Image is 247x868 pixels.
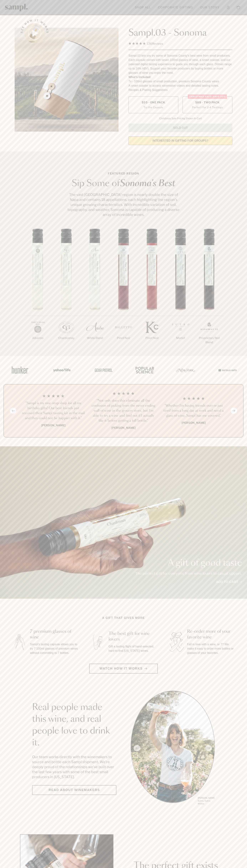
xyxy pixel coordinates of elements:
h3: “Whether I'm having friends over or just tired from a long day at work and need a glass of wine, ... [161,403,226,418]
span: 136 [147,42,152,45]
p: Fall in love with a wine, or 7? We make it easy to order more bottles or glasses of your favorites. [187,642,236,655]
li: 1 / 4 [21,391,86,430]
p: Pinot Noir [109,336,138,340]
strong: What’s Included: [128,76,151,79]
h3: 7 premium glasses of wine [30,629,79,640]
li: 7x - 100ml glasses of small production, premium Sonoma County wines [128,79,232,84]
p: Chardonnay [52,336,81,340]
li: 3 / 7 [81,229,109,352]
div: Sampl.03 lets you try some of Sonoma County's best wine from small producers. Each capsule comes ... [128,54,232,75]
img: Artboard_1_c8cd28af-0030-4af1-819c-248e302c7f06_x450.png [9,362,31,378]
img: Artboard_4_28b4d326-c26e-48f9-9c80-911f17d6414e_x450.png [133,362,155,378]
p: Gift a tasting flight of hand-selected, hard-to-find [US_STATE] wines. [109,644,157,653]
h3: “Not only does this eliminate all the confusion of picking from the never ending wall of wine in ... [91,398,156,423]
a: Add to cart [216,580,242,584]
li: 2 / 7 [52,229,81,352]
h3: The best gift for wine lovers [109,631,157,642]
p: Our team works directly with the winemakers to source and bottle each Sampl shipment. We’re deepl... [32,754,116,779]
li: 1 / 7 [24,229,52,352]
div: slide 1 [131,691,215,806]
li: 4 / 7 [109,229,138,352]
p: [PERSON_NAME] Sutro, Sutro Wines [198,797,215,805]
p: Featured Region [66,171,181,176]
p: Merlot [166,336,195,340]
p: The vast [GEOGRAPHIC_DATA] region is nearly double the size of Napa and contains 18 appellations,... [66,192,181,217]
li: 7 / 7 [195,229,223,356]
li: 3 / 4 [161,391,226,430]
li: A smart coaster to access winemaker videos and detailed tasting notes. [128,84,232,88]
b: [PERSON_NAME] [182,421,206,425]
b: [PERSON_NAME] [111,426,136,430]
button: See how it works [25,23,45,43]
div: Christmas SALE! Save 20% [188,94,227,99]
button: Previous slide [10,408,16,414]
img: Sampl.03 - Sonoma [15,28,119,132]
h2: Sip Some of [66,179,181,188]
p: White Blend [81,336,109,340]
small: Perfect For 2-4 Tastings [192,105,223,109]
span: $88 - Two Pack [195,101,220,104]
li: 2 / 4 [91,391,156,430]
li: 5 / 7 [138,229,166,352]
a: Read about Winemakers [32,785,116,795]
div: 136Reviews [128,41,163,46]
p: A gift of good taste [135,559,242,567]
span: $55 - One Pack [142,101,165,104]
p: The perfect gift for everyone from wine lovers to casual sippers. [135,571,242,576]
img: Artboard_3_0b291449-6e8c-4d07-b2c2-3f3601a19cd1_x450.png [175,362,196,378]
button: Sold Out [128,124,232,132]
h3: Re-order more of your favorite wine [187,629,236,640]
h1: Sampl.03 - Sonoma [128,28,232,38]
button: Watch how it works [89,664,158,674]
em: Sonoma's Best [120,179,175,188]
li: Recipes & Pairing Suggestions [128,88,232,92]
p: Pinot Noir [138,336,166,340]
a: interested in gifting for groups? [128,136,232,145]
span: Reviews [152,42,163,45]
small: Try the Capsule [143,105,163,109]
h2: A gift that gives more [102,616,145,620]
img: Artboard_5_7fdae55a-36fd-43f7-8bfd-f74a06a2878e_x450.png [92,362,114,378]
li: 6 / 7 [166,229,195,352]
h2: Real people made this wine, and real people love to drink it. [32,702,116,749]
button: Next slide [231,408,237,414]
ul: carousel [131,691,215,806]
img: Artboard_7_5b34974b-f019-449e-91fb-745f8d0877ee_x450.png [216,362,238,378]
p: Albarino [24,336,52,340]
img: Artboard_6_04f9a106-072f-468a-bdd7-f11783b05722_x450.png [51,362,72,378]
p: Sampl's tasting capsule allows you to try 7 100ml glasses of premium wines without committing to ... [30,642,79,655]
h3: “Sampl is my one-stop shop for all my birthday gifts! Our best friends just received their Sampl ... [21,401,86,421]
p: Proprietary Red Blend [195,336,223,345]
li: Christmas Sale Pricing Shown In Cart [157,117,203,120]
b: [PERSON_NAME] [41,424,65,427]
